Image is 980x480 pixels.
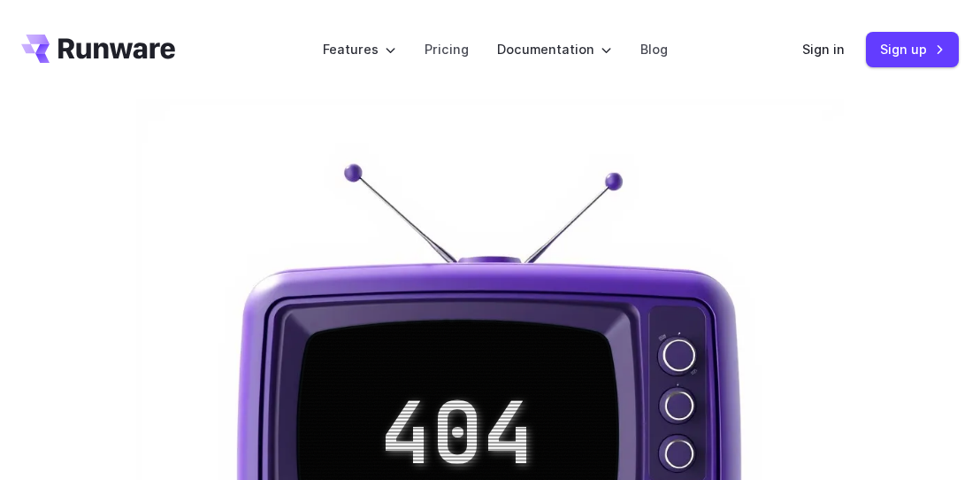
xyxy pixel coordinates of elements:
[802,39,845,59] a: Sign in
[640,39,668,59] a: Blog
[21,35,175,63] a: Go to /
[497,39,612,59] label: Documentation
[425,39,469,59] a: Pricing
[866,32,959,66] a: Sign up
[323,39,396,59] label: Features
